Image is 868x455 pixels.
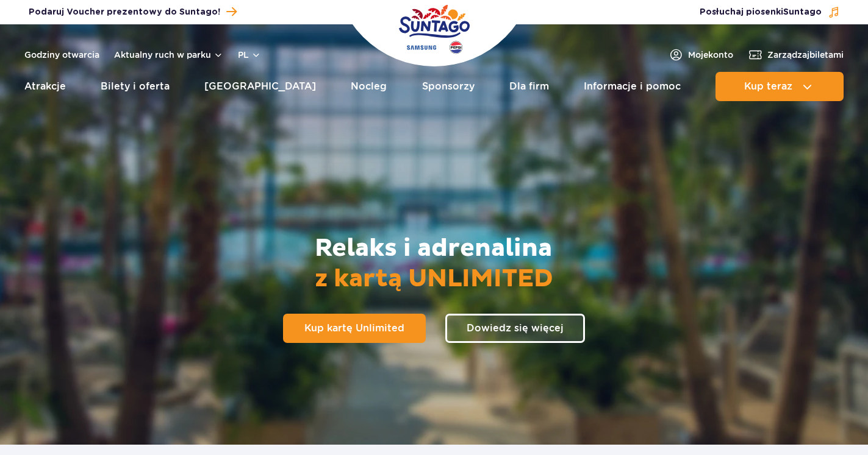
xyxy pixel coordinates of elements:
span: Posłuchaj piosenki [700,6,822,18]
a: Atrakcje [24,72,66,101]
span: Suntago [783,8,822,16]
a: Sponsorzy [422,72,475,101]
a: [GEOGRAPHIC_DATA] [204,72,316,101]
button: Kup teraz [716,72,844,101]
button: pl [238,49,261,61]
a: Dowiedz się więcej [445,314,585,343]
h2: Relaks i adrenalina [315,233,553,294]
span: Kup kartę Unlimited [304,323,404,333]
a: Kup kartę Unlimited [283,314,426,343]
span: Dowiedz się więcej [467,323,564,333]
button: Aktualny ruch w parku [114,50,223,60]
button: Posłuchaj piosenkiSuntago [700,6,840,18]
a: Informacje i pomoc [584,72,681,101]
span: Zarządzaj biletami [767,49,844,61]
span: Kup teraz [744,81,792,92]
a: Dla firm [509,72,549,101]
a: Zarządzajbiletami [748,48,844,62]
a: Godziny otwarcia [24,49,99,61]
a: Nocleg [351,72,387,101]
span: Moje konto [688,49,733,61]
a: Mojekonto [669,48,733,62]
a: Podaruj Voucher prezentowy do Suntago! [29,4,237,20]
span: z kartą UNLIMITED [315,264,553,294]
span: Podaruj Voucher prezentowy do Suntago! [29,6,220,18]
a: Bilety i oferta [101,72,170,101]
